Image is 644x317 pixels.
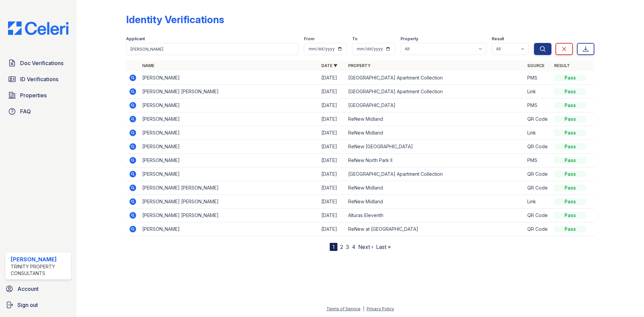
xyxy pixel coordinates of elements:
div: Pass [554,184,586,191]
td: QR Code [525,222,551,236]
td: [DATE] [319,126,345,140]
div: Identity Verifications [126,13,224,25]
td: PMS [525,154,551,167]
td: [GEOGRAPHIC_DATA] Apartment Collection [345,85,525,99]
div: 1 [330,243,337,251]
td: [DATE] [319,112,345,126]
td: [DATE] [319,140,345,154]
td: [GEOGRAPHIC_DATA] [345,99,525,112]
td: [PERSON_NAME] [PERSON_NAME] [140,195,319,209]
td: QR Code [525,167,551,181]
td: ReNew Midland [345,181,525,195]
label: Property [400,36,418,42]
div: Pass [554,198,586,205]
td: [PERSON_NAME] [140,112,319,126]
td: [PERSON_NAME] [140,154,319,167]
td: ReNew North Park II [345,154,525,167]
td: PMS [525,99,551,112]
div: | [363,306,364,311]
div: Pass [554,226,586,232]
td: [PERSON_NAME] [140,167,319,181]
a: Privacy Policy [367,306,394,311]
span: Doc Verifications [20,59,63,67]
div: Pass [554,157,586,164]
td: QR Code [525,181,551,195]
div: Pass [554,88,586,95]
td: [DATE] [319,209,345,222]
td: QR Code [525,140,551,154]
a: Next › [358,244,373,250]
a: Property [348,63,371,68]
td: [DATE] [319,167,345,181]
td: QR Code [525,112,551,126]
label: To [352,36,358,42]
a: 3 [346,244,349,250]
td: [PERSON_NAME] [PERSON_NAME] [140,85,319,99]
td: ReNew Midland [345,112,525,126]
td: [DATE] [319,154,345,167]
td: [PERSON_NAME] [140,71,319,85]
td: QR Code [525,209,551,222]
label: Applicant [126,36,145,42]
div: [PERSON_NAME] [11,255,68,263]
td: [DATE] [319,195,345,209]
div: Pass [554,212,586,219]
td: [PERSON_NAME] [PERSON_NAME] [140,209,319,222]
td: [GEOGRAPHIC_DATA] Apartment Collection [345,71,525,85]
a: Properties [5,89,71,102]
td: Link [525,195,551,209]
span: Sign out [17,301,38,309]
div: Trinity Property Consultants [11,263,68,277]
img: CE_Logo_Blue-a8612792a0a2168367f1c8372b55b34899dd931a85d93a1a3d3e32e68fde9ad4.png [3,21,74,35]
a: Doc Verifications [5,56,71,70]
span: FAQ [20,107,31,115]
td: Alturas Eleventh [345,209,525,222]
td: [PERSON_NAME] [PERSON_NAME] [140,181,319,195]
span: ID Verifications [20,75,58,83]
div: Pass [554,171,586,177]
a: Sign out [3,298,74,312]
td: [PERSON_NAME] [140,126,319,140]
label: From [304,36,314,42]
a: Last » [376,244,391,250]
a: Source [527,63,544,68]
td: [GEOGRAPHIC_DATA] Apartment Collection [345,167,525,181]
td: [PERSON_NAME] [140,99,319,112]
td: [DATE] [319,99,345,112]
div: Pass [554,116,586,122]
td: [DATE] [319,85,345,99]
td: [DATE] [319,181,345,195]
td: PMS [525,71,551,85]
div: Pass [554,143,586,150]
a: FAQ [5,105,71,118]
a: 2 [340,244,343,250]
td: ReNew Midland [345,126,525,140]
span: Properties [20,91,47,99]
td: [PERSON_NAME] [140,140,319,154]
span: Account [17,285,39,293]
td: [DATE] [319,71,345,85]
input: Search by name or phone number [126,43,299,55]
td: [DATE] [319,222,345,236]
td: ReNew Midland [345,195,525,209]
div: Pass [554,74,586,81]
a: Date ▼ [321,63,337,68]
td: ReNew at [GEOGRAPHIC_DATA] [345,222,525,236]
a: Terms of Service [326,306,361,311]
a: Account [3,282,74,296]
td: Link [525,85,551,99]
a: ID Verifications [5,72,71,86]
td: ReNew [GEOGRAPHIC_DATA] [345,140,525,154]
div: Pass [554,129,586,136]
a: 4 [352,244,356,250]
div: Pass [554,102,586,109]
label: Result [492,36,504,42]
a: Result [554,63,570,68]
td: Link [525,126,551,140]
td: [PERSON_NAME] [140,222,319,236]
a: Name [142,63,154,68]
